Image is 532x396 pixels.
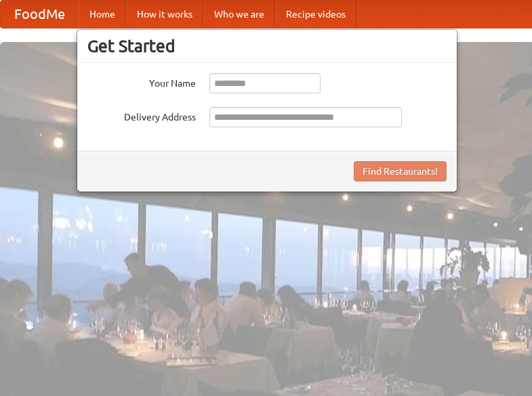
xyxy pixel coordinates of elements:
[79,1,126,28] a: Home
[1,1,79,28] a: FoodMe
[87,36,447,56] h3: Get Started
[354,161,447,181] button: Find Restaurants!
[126,1,203,28] a: How it works
[87,73,196,90] label: Your Name
[87,107,196,124] label: Delivery Address
[275,1,356,28] a: Recipe videos
[203,1,275,28] a: Who we are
